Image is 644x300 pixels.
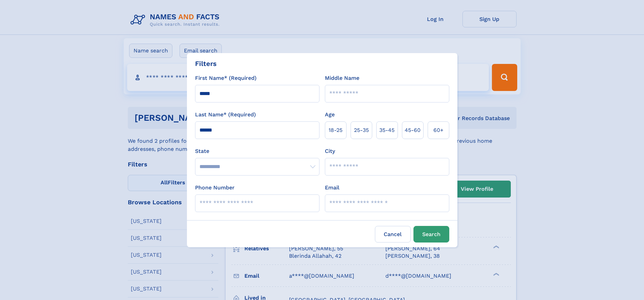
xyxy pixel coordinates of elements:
label: Middle Name [325,74,359,82]
span: 60+ [433,126,444,134]
label: Cancel [375,226,411,243]
label: State [195,147,319,155]
span: 35‑45 [379,126,395,134]
label: Last Name* (Required) [195,111,256,119]
button: Search [413,226,449,243]
span: 45‑60 [405,126,421,134]
label: Age [325,111,335,119]
label: Phone Number [195,184,235,192]
label: First Name* (Required) [195,74,257,82]
div: Filters [195,59,217,69]
label: City [325,147,335,155]
label: Email [325,184,339,192]
span: 18‑25 [329,126,342,134]
span: 25‑35 [354,126,369,134]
